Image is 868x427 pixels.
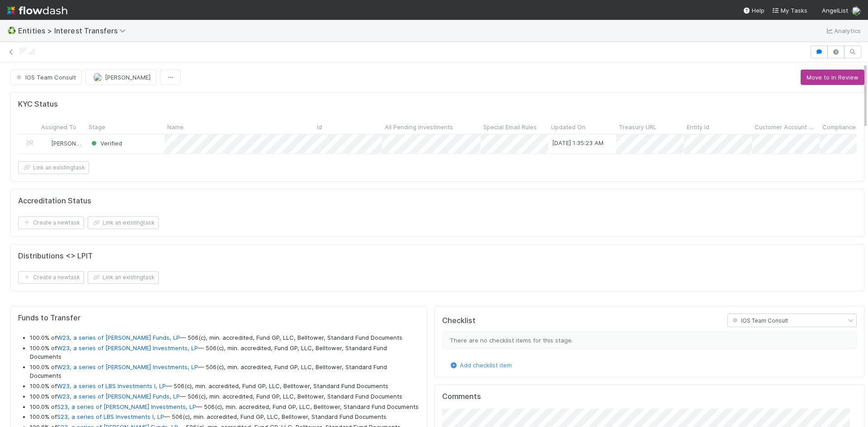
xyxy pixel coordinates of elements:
[30,403,420,412] li: 100.0% of — 506(c), min. accredited, Fund GP, LLC, Belltower, Standard Fund Documents
[42,139,81,148] div: [PERSON_NAME]
[88,271,159,284] button: Link an existingtask
[85,70,156,85] button: [PERSON_NAME]
[30,344,420,361] li: 100.0% of — 506(c), min. accredited, Fund GP, LLC, Belltower, Standard Fund Documents
[7,27,16,34] span: ♻️
[88,216,159,229] button: Link an existingtask
[89,122,105,131] span: Stage
[552,138,604,147] div: [DATE] 1:35:23 AM
[93,73,102,82] img: avatar_93b89fca-d03a-423a-b274-3dd03f0a621f.png
[18,252,93,261] h5: Distributions <> LPIT
[385,122,453,131] span: All Pending Investments
[317,122,322,131] span: Id
[442,316,476,325] h5: Checklist
[772,6,807,15] a: My Tasks
[14,74,76,81] span: IOS Team Consult
[18,271,84,284] button: Create a newtask
[30,392,420,401] li: 100.0% of — 506(c), min. accredited, Fund GP, LLC, Belltower, Standard Fund Documents
[90,139,122,148] div: Verified
[7,3,67,18] img: logo-inverted-e16ddd16eac7371096b0.svg
[442,332,857,349] div: There are no checklist items for this stage.
[41,122,76,131] span: Assigned To
[10,70,82,85] button: IOS Team Consult
[42,140,50,147] img: avatar_ec94f6e9-05c5-4d36-a6c8-d0cea77c3c29.png
[30,382,420,391] li: 100.0% of — 506(c), min. accredited, Fund GP, LLC, Belltower, Standard Fund Documents
[449,361,512,369] a: Add checklist item
[18,314,420,323] h5: Funds to Transfer
[167,122,184,131] span: Name
[822,7,848,14] span: AngelList
[90,140,122,147] span: Verified
[30,363,420,380] li: 100.0% of — 506(c), min. accredited, Fund GP, LLC, Belltower, Standard Fund Documents
[57,382,166,389] a: W23, a series of LBS Investments I, LP
[18,197,91,206] h5: Accreditation Status
[51,140,97,147] span: [PERSON_NAME]
[18,216,84,229] button: Create a newtask
[801,70,864,85] button: Move to In Review
[743,6,764,15] div: Help
[825,25,861,36] a: Analytics
[852,6,861,15] img: avatar_99e80e95-8f0d-4917-ae3c-b5dad577a2b5.png
[18,161,89,174] button: Link an existingtask
[755,122,817,131] span: Customer Account UUID
[18,100,58,109] h5: KYC Status
[687,122,709,131] span: Entity Id
[18,26,130,35] span: Entities > Interest Transfers
[57,403,196,410] a: S23, a series of [PERSON_NAME] Investments, LP
[57,344,198,352] a: W23, a series of [PERSON_NAME] Investments, LP
[551,122,585,131] span: Updated On
[731,317,788,324] span: IOS Team Consult
[57,334,180,341] a: W23, a series of [PERSON_NAME] Funds, LP
[483,122,537,131] span: Special Email Rules
[30,413,420,422] li: 100.0% of — 506(c), min. accredited, Fund GP, LLC, Belltower, Standard Fund Documents
[57,413,164,420] a: S23, a series of LBS Investments I, LP
[772,7,807,14] span: My Tasks
[57,363,198,371] a: W23, a series of [PERSON_NAME] Investments, LP
[105,74,151,81] span: [PERSON_NAME]
[619,122,656,131] span: Treasury URL
[57,393,180,400] a: W23, a series of [PERSON_NAME] Funds, LP
[442,392,857,401] h5: Comments
[30,333,420,343] li: 100.0% of — 506(c), min. accredited, Fund GP, LLC, Belltower, Standard Fund Documents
